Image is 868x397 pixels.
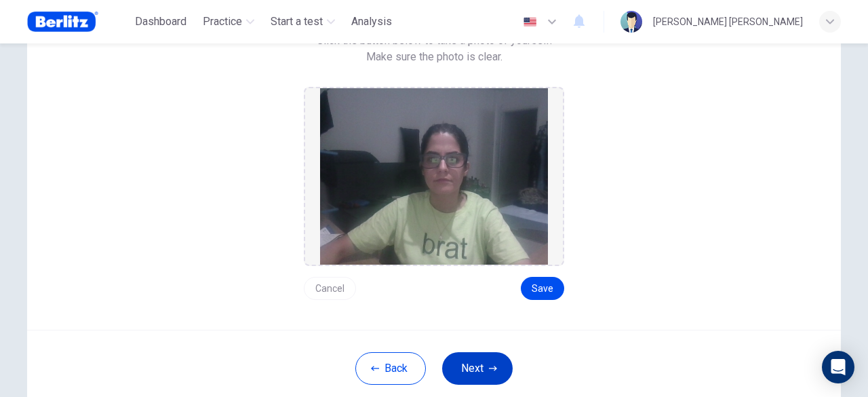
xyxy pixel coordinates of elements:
button: Back [355,352,426,385]
button: Dashboard [130,10,192,34]
button: Practice [197,10,260,34]
span: Analysis [351,14,392,30]
div: [PERSON_NAME] [PERSON_NAME] [653,14,803,30]
a: Berlitz Brasil logo [27,8,130,35]
img: en [521,17,538,27]
div: Open Intercom Messenger [822,351,854,383]
button: Save [521,277,564,300]
span: Dashboard [135,14,186,30]
button: Cancel [304,277,356,300]
span: Practice [203,14,242,30]
button: Start a test [265,10,340,34]
div: You need a license to access this content [346,10,397,34]
img: Berlitz Brasil logo [27,8,98,35]
button: Next [442,352,513,385]
span: Make sure the photo is clear. [366,49,502,65]
button: Analysis [346,10,397,34]
span: Start a test [271,14,323,30]
img: preview screemshot [320,88,548,265]
img: Profile picture [620,11,642,33]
